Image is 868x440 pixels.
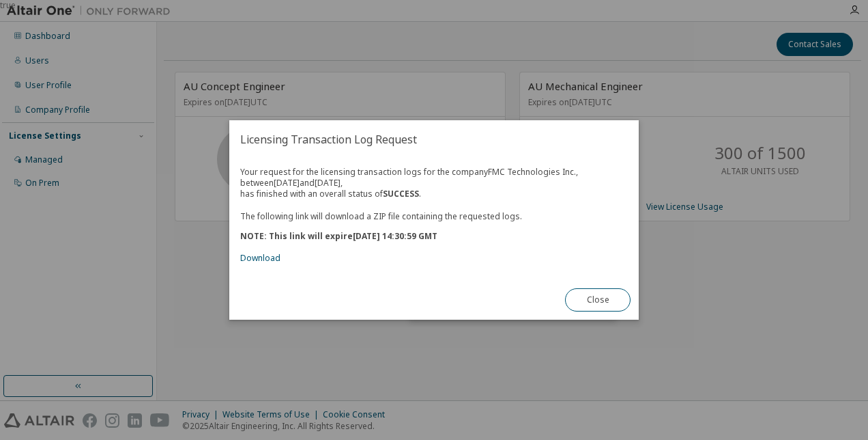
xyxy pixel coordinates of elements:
b: SUCCESS [383,188,419,200]
h2: Licensing Transaction Log Request [229,120,639,159]
a: Download [240,252,280,264]
p: The following link will download a ZIP file containing the requested logs. [240,210,628,222]
button: Close [565,288,631,312]
div: Your request for the licensing transaction logs for the company FMC Technologies Inc. , between [... [240,167,628,263]
b: NOTE: This link will expire [DATE] 14:30:59 GMT [240,230,437,242]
